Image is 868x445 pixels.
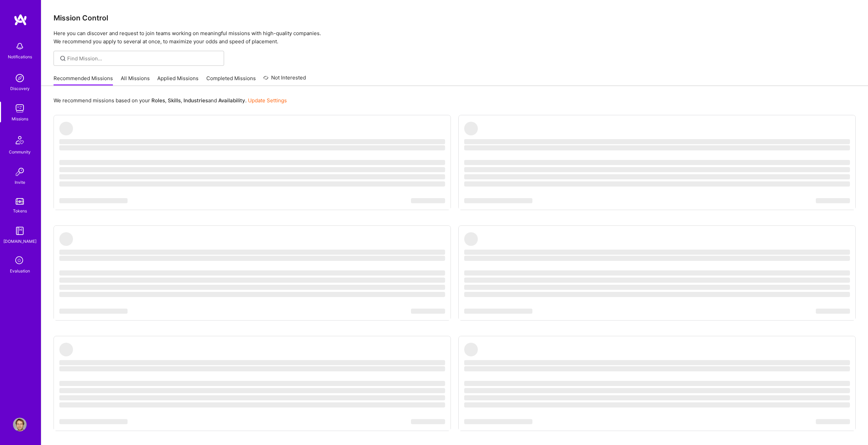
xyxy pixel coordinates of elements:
img: Invite [13,165,27,179]
img: discovery [13,71,27,85]
b: Industries [183,97,208,104]
b: Availability [218,97,245,104]
a: Applied Missions [157,75,198,86]
input: Find Mission... [67,55,219,62]
img: Community [12,132,28,148]
div: Tokens [13,207,27,214]
div: [DOMAIN_NAME] [3,238,36,245]
img: tokens [16,198,24,205]
b: Roles [151,97,165,104]
h3: Mission Control [54,14,856,22]
div: Missions [12,115,28,122]
i: icon SelectionTeam [13,254,26,267]
div: Invite [15,179,25,186]
p: We recommend missions based on your , , and . [54,97,287,104]
div: Evaluation [10,267,30,275]
a: Not Interested [263,74,306,86]
div: Community [9,148,31,155]
b: Skills [168,97,181,104]
img: teamwork [13,102,27,115]
div: Notifications [8,53,32,60]
img: User Avatar [13,418,27,431]
div: Discovery [10,85,30,92]
a: Completed Missions [206,75,256,86]
p: Here you can discover and request to join teams working on meaningful missions with high-quality ... [54,29,856,46]
img: bell [13,40,27,53]
img: logo [14,14,27,26]
a: All Missions [121,75,150,86]
a: User Avatar [11,418,28,431]
a: Update Settings [248,97,287,104]
a: Recommended Missions [54,75,113,86]
i: icon SearchGrey [59,55,67,62]
img: guide book [13,224,27,238]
